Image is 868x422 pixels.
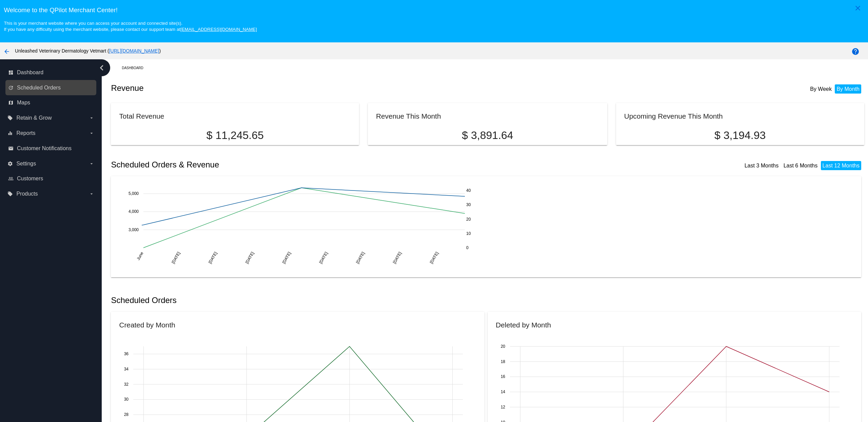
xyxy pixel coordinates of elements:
text: [DATE] [208,251,218,265]
text: 10 [466,231,471,236]
h2: Scheduled Orders & Revenue [111,160,488,169]
p: $ 3,194.93 [624,129,856,142]
span: Customers [17,176,43,182]
i: dashboard [8,70,14,75]
text: 20 [501,344,506,349]
text: 30 [466,202,471,207]
text: [DATE] [318,251,329,265]
text: [DATE] [429,251,439,265]
li: By Week [808,84,833,94]
text: [DATE] [281,251,292,265]
a: map Maps [8,97,94,108]
a: dashboard Dashboard [8,67,94,78]
h2: Created by Month [119,321,175,329]
text: 30 [124,397,129,402]
h3: Welcome to the QPilot Merchant Center! [4,6,864,14]
span: Scheduled Orders [17,85,61,91]
a: Last 6 Months [784,163,818,168]
text: 34 [124,367,129,371]
li: By Month [835,84,861,94]
a: email Customer Notifications [8,143,94,154]
text: 36 [124,351,129,356]
text: [DATE] [355,251,366,265]
a: [URL][DOMAIN_NAME] [109,48,159,54]
i: map [8,100,14,105]
text: 18 [501,359,506,364]
text: 12 [501,405,506,409]
p: $ 3,891.64 [376,129,599,142]
a: Last 3 Months [745,163,779,168]
text: 0 [466,245,469,250]
i: arrow_drop_down [89,191,94,197]
text: 16 [501,374,506,379]
span: Products [16,191,38,197]
i: people_outline [8,176,14,181]
text: 28 [124,412,129,417]
a: Dashboard [122,63,149,73]
i: local_offer [7,191,13,197]
span: Customer Notifications [17,145,72,152]
text: 20 [466,217,471,222]
span: Retain & Grow [16,115,52,121]
span: Reports [16,130,35,136]
small: This is your merchant website where you can access your account and connected site(s). If you hav... [4,21,257,32]
i: equalizer [7,130,13,136]
i: chevron_left [96,62,107,73]
h2: Upcoming Revenue This Month [624,112,723,120]
h2: Revenue This Month [376,112,441,120]
h2: Deleted by Month [496,321,551,329]
span: Dashboard [17,69,43,76]
text: [DATE] [244,251,255,265]
i: update [8,85,14,91]
text: 32 [124,382,129,387]
i: arrow_drop_down [89,161,94,166]
text: [DATE] [171,251,181,265]
mat-icon: help [851,47,860,56]
span: Settings [16,161,36,167]
i: settings [7,161,13,166]
h2: Revenue [111,83,488,93]
text: 3,000 [129,227,139,232]
span: Maps [17,100,30,106]
a: [EMAIL_ADDRESS][DOMAIN_NAME] [180,27,257,32]
i: arrow_drop_down [89,115,94,121]
span: Unleashed Veterinary Dermatology Vetmart ( ) [15,48,161,54]
i: email [8,146,14,151]
mat-icon: close [854,4,862,12]
i: arrow_drop_down [89,130,94,136]
a: people_outline Customers [8,173,94,184]
mat-icon: arrow_back [3,47,11,56]
a: update Scheduled Orders [8,82,94,93]
p: $ 11,245.65 [119,129,351,142]
h2: Total Revenue [119,112,164,120]
a: Last 12 Months [823,163,860,168]
i: local_offer [7,115,13,121]
text: June [136,251,144,261]
text: 14 [501,389,506,394]
text: [DATE] [392,251,403,265]
h2: Scheduled Orders [111,296,488,305]
text: 40 [466,188,471,193]
text: 5,000 [129,191,139,196]
text: 4,000 [129,209,139,214]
